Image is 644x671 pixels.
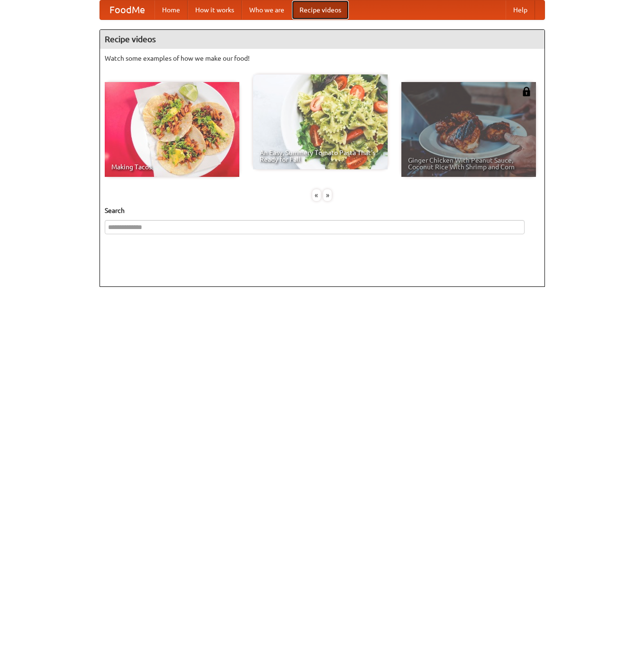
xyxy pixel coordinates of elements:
h5: Search [105,206,540,215]
a: An Easy, Summery Tomato Pasta That's Ready for Fall [253,74,388,169]
a: Who we are [242,0,292,19]
div: « [312,189,321,201]
a: FoodMe [100,0,154,19]
a: Help [506,0,535,19]
span: An Easy, Summery Tomato Pasta That's Ready for Fall [260,149,381,163]
a: Making Tacos [105,82,239,177]
div: » [323,189,332,201]
img: 483408.png [522,87,531,96]
span: Making Tacos [111,164,233,170]
h4: Recipe videos [100,30,544,49]
a: Recipe videos [292,0,349,19]
a: How it works [188,0,242,19]
p: Watch some examples of how we make our food! [105,54,540,63]
a: Home [154,0,188,19]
